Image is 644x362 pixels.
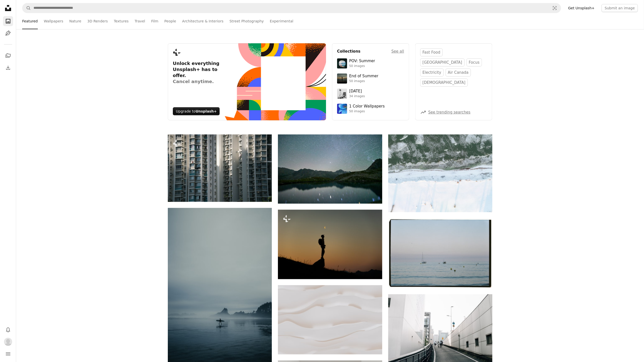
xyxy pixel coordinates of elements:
[337,74,404,84] a: End of Summer50 images
[420,48,443,56] a: fast food
[549,3,561,13] button: Visual search
[165,13,176,29] a: People
[173,79,224,85] span: Cancel anytime.
[278,317,382,322] a: Abstract white wavy background with soft shadows
[349,104,385,109] div: 1 Color Wallpapers
[69,13,81,29] a: Nature
[3,3,13,14] a: Home — Unsplash
[278,167,382,171] a: Starry night sky over a calm mountain lake
[173,107,220,115] div: Upgrade to
[22,3,561,13] form: Find visuals sitewide
[565,4,598,12] a: Get Unsplash+
[337,89,404,99] a: [DATE]34 images
[467,58,482,66] a: focus
[135,13,145,29] a: Travel
[3,325,13,335] button: Notifications
[349,79,378,83] div: 50 images
[278,134,382,204] img: Starry night sky over a calm mountain lake
[349,110,385,114] div: 50 images
[173,60,224,85] h3: Unlock everything Unsplash+ has to offer.
[230,13,264,29] a: Street Photography
[388,134,492,212] img: Snow covered landscape with frozen water
[420,79,468,87] a: [DEMOGRAPHIC_DATA]
[168,166,272,170] a: Tall apartment buildings with many windows and balconies.
[168,134,272,202] img: Tall apartment buildings with many windows and balconies.
[168,283,272,288] a: Surfer walking on a misty beach with surfboard
[151,13,158,29] a: Film
[44,13,63,29] a: Wallpapers
[270,13,293,29] a: Experimental
[4,338,12,346] img: Avatar of user R F
[337,89,347,99] img: photo-1682590564399-95f0109652fe
[602,4,638,12] button: Submit an image
[87,13,108,29] a: 3D Renders
[388,171,492,175] a: Snow covered landscape with frozen water
[337,104,347,114] img: premium_photo-1688045582333-c8b6961773e0
[337,58,404,68] a: POV: Summer50 images
[3,16,13,26] a: Photos
[337,58,347,68] img: premium_photo-1753820185677-ab78a372b033
[420,58,465,66] a: [GEOGRAPHIC_DATA]
[3,63,13,73] a: Download History
[349,89,365,94] div: [DATE]
[182,13,223,29] a: Architecture & Interiors
[420,68,444,77] a: electricity
[388,327,492,331] a: People cycling on a road between modern buildings
[114,13,129,29] a: Textures
[22,3,31,13] button: Search Unsplash
[388,251,492,256] a: Two sailboats on calm ocean water at dusk
[337,48,361,54] h4: Collections
[3,349,13,359] button: Menu
[392,48,404,54] a: See all
[278,285,382,354] img: Abstract white wavy background with soft shadows
[349,94,365,98] div: 34 images
[337,74,347,84] img: premium_photo-1754398386796-ea3dec2a6302
[3,337,13,347] button: Profile
[196,109,217,113] strong: Unsplash+
[278,242,382,246] a: Silhouette of a hiker looking at the moon at sunset.
[349,59,375,64] div: POV: Summer
[3,51,13,61] a: Collections
[337,104,404,114] a: 1 Color Wallpapers50 images
[168,43,326,120] a: Unlock everything Unsplash+ has to offer.Cancel anytime.Upgrade toUnsplash+
[3,28,13,38] a: Illustrations
[349,74,378,79] div: End of Summer
[428,110,471,115] a: See trending searches
[388,218,492,288] img: Two sailboats on calm ocean water at dusk
[446,68,471,77] a: air canada
[349,64,375,68] div: 50 images
[278,210,382,279] img: Silhouette of a hiker looking at the moon at sunset.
